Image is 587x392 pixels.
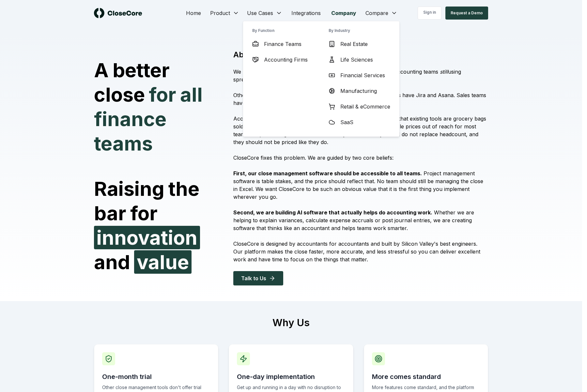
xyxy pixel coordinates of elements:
a: Financial Services [323,67,395,83]
a: Life Sciences [323,52,395,67]
h3: By Industry [323,28,395,36]
span: SaaS [340,118,353,126]
span: Financial Services [340,71,385,79]
a: Finance Teams [247,36,313,52]
a: Retail & eCommerce [323,99,395,114]
a: Manufacturing [323,83,395,99]
a: Real Estate [323,36,395,52]
span: Life Sciences [340,56,373,64]
a: Accounting Firms [247,52,313,67]
span: Real Estate [340,40,368,48]
h3: By Function [247,28,313,36]
span: Retail & eCommerce [340,103,390,110]
span: Finance Teams [264,40,301,48]
a: SaaS [323,114,395,130]
span: Accounting Firms [264,56,308,64]
span: Manufacturing [340,87,377,95]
